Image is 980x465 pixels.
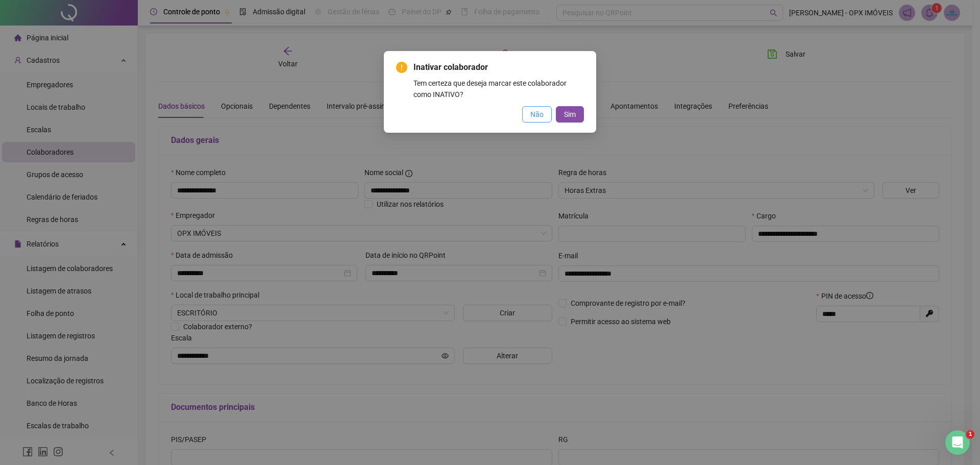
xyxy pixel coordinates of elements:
[530,109,544,120] span: Não
[564,109,576,120] span: Sim
[522,106,552,123] button: Não
[413,78,584,100] div: Tem certeza que deseja marcar este colaborador como INATIVO?
[966,430,974,438] span: 1
[396,62,407,73] span: exclamation-circle
[556,106,584,123] button: Sim
[945,430,970,455] iframe: Intercom live chat
[413,61,584,74] span: Inativar colaborador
